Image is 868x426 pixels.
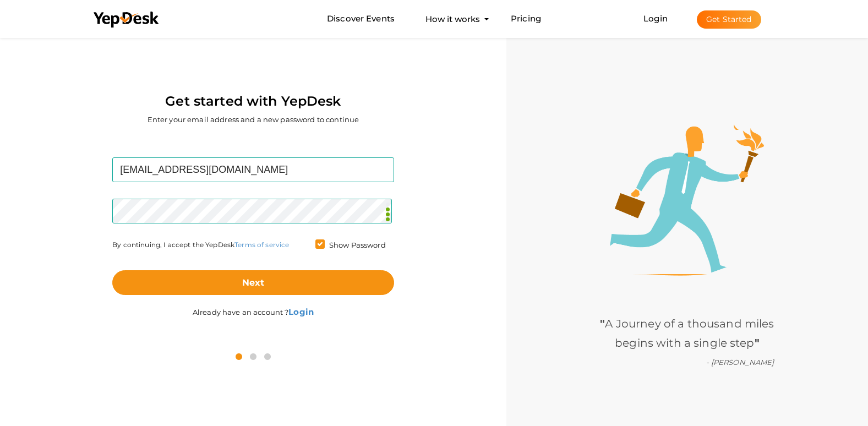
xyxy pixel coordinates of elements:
input: Enter your email address [112,157,394,182]
label: Show Password [315,240,386,251]
b: Next [242,277,265,288]
a: Pricing [511,9,541,29]
b: " [600,317,605,330]
label: Enter your email address and a new password to continue [148,114,359,125]
span: A Journey of a thousand miles begins with a single step [600,317,774,349]
label: Get started with YepDesk [165,91,341,112]
button: How it works [422,9,483,29]
i: - [PERSON_NAME] [706,358,774,367]
a: Login [643,13,668,24]
label: Already have an account ? [193,295,314,318]
b: " [755,336,760,349]
a: Terms of service [234,241,289,249]
button: Get Started [697,10,761,29]
a: Discover Events [327,9,395,29]
b: Login [288,307,314,317]
img: step1-illustration.png [610,124,764,276]
label: By continuing, I accept the YepDesk [112,240,289,249]
button: Next [112,270,394,295]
